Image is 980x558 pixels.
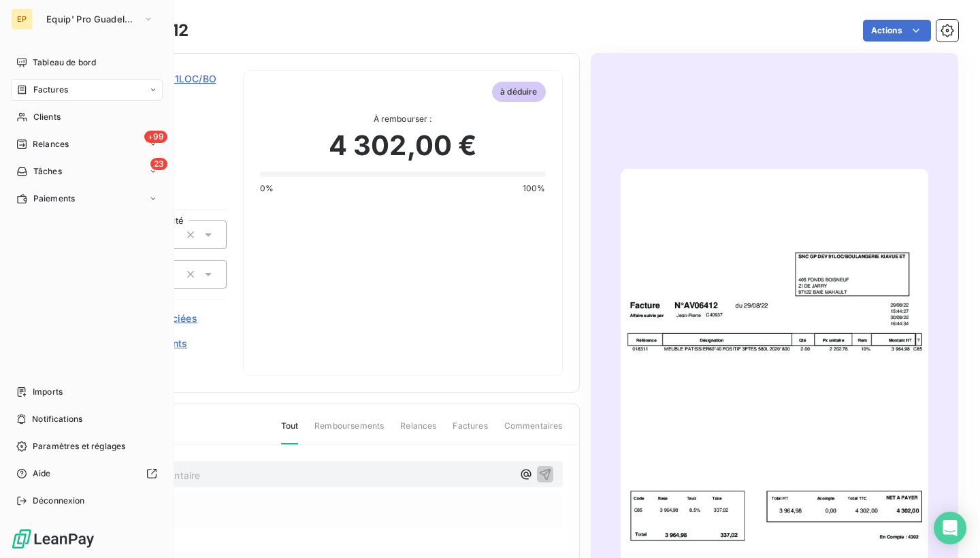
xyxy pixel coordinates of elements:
a: Paiements [11,188,163,210]
span: Relances [400,420,436,443]
span: Imports [33,386,63,398]
a: Paramètres et réglages [11,436,163,457]
span: Factures [453,420,487,443]
a: Clients [11,106,163,128]
span: Paiements [33,193,75,205]
span: Notifications [32,413,82,425]
span: Commentaires [504,420,563,443]
button: Actions [863,20,931,42]
a: Factures [11,79,163,101]
span: 0% [260,182,274,195]
div: Open Intercom Messenger [934,512,966,544]
img: Logo LeanPay [11,528,95,550]
span: Tâches [33,165,62,178]
a: 23Tâches [11,161,163,182]
a: +99Relances [11,133,163,155]
span: à déduire [492,82,545,102]
span: Remboursements [314,420,384,443]
span: Tableau de bord [33,56,96,69]
span: Tout [281,420,299,444]
span: 100% [523,182,546,195]
span: 23 [150,158,167,170]
span: Equip' Pro Guadeloupe [46,14,137,24]
span: 4 302,00 € [329,125,477,166]
span: Déconnexion [33,495,85,507]
span: Factures [33,84,68,96]
a: Imports [11,381,163,403]
a: Tableau de bord [11,52,163,73]
a: Aide [11,463,163,485]
div: EP [11,8,33,30]
span: Paramètres et réglages [33,440,125,453]
span: +99 [144,131,167,143]
span: Relances [33,138,69,150]
span: À rembourser : [260,113,546,125]
span: Clients [33,111,61,123]
span: Aide [33,467,51,480]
